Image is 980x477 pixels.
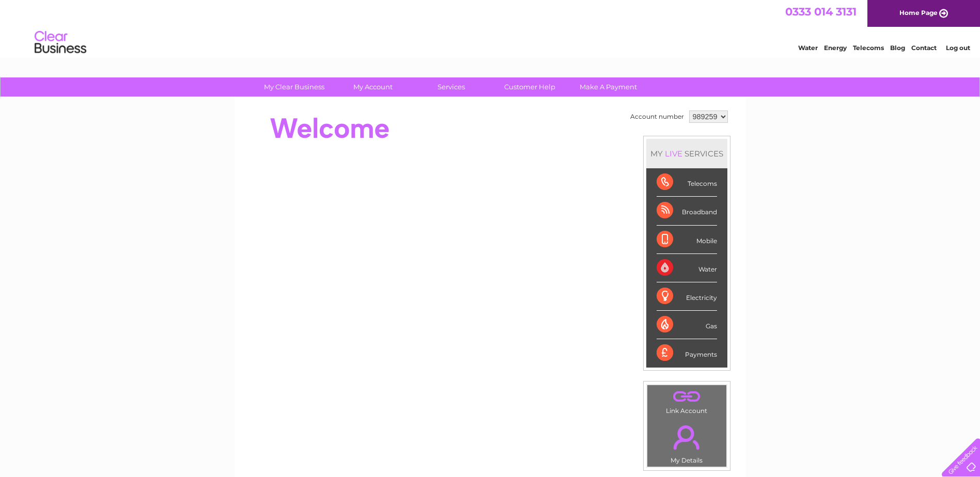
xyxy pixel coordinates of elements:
td: Account number [628,108,687,125]
a: . [650,388,724,406]
a: Services [409,77,494,97]
a: 0333 014 3131 [785,5,857,18]
div: Payments [657,339,717,367]
div: Mobile [657,226,717,254]
div: MY SERVICES [646,139,727,168]
a: Blog [890,44,905,52]
a: My Account [330,77,415,97]
a: Log out [946,44,970,52]
div: Broadband [657,197,717,225]
div: Telecoms [657,168,717,197]
td: My Details [647,417,727,467]
div: Clear Business is a trading name of Verastar Limited (registered in [GEOGRAPHIC_DATA] No. 3667643... [246,6,735,50]
a: . [650,419,724,455]
div: Water [657,254,717,282]
a: Customer Help [487,77,572,97]
div: Electricity [657,282,717,311]
img: logo.png [34,27,87,58]
td: Link Account [647,385,727,417]
a: Make A Payment [566,77,651,97]
a: Telecoms [853,44,884,52]
a: Contact [911,44,937,52]
a: Energy [824,44,847,52]
div: LIVE [663,149,685,158]
a: Water [798,44,818,52]
div: Gas [657,311,717,339]
a: My Clear Business [252,77,337,97]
